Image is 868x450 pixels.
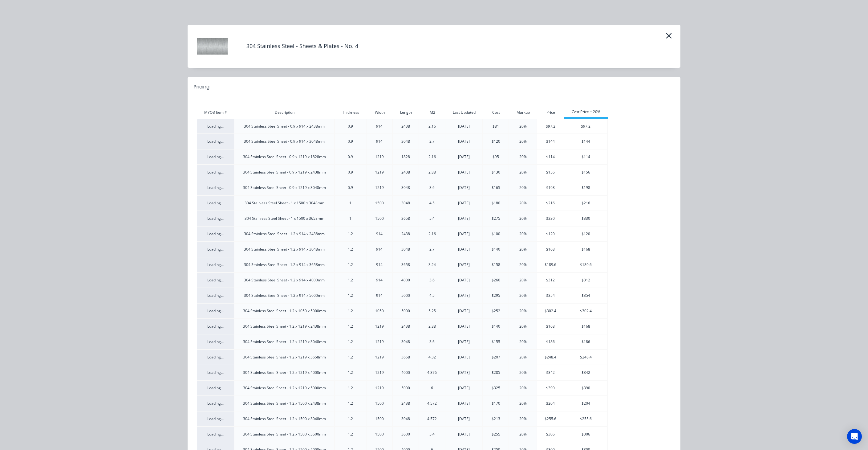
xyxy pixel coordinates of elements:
div: $216 [564,200,607,206]
span: Loading... [207,277,224,283]
div: 1.2 [335,401,366,406]
div: $170 [483,401,509,406]
div: 304 Stainless Steel Sheet - 1.2 x 1219 x 5000mm [234,385,334,391]
div: 2.16 [419,231,445,237]
div: 1219 [367,324,392,329]
span: Loading... [207,154,224,159]
div: $302.4 [537,308,564,314]
div: $248.4 [564,354,607,360]
div: 304 Stainless Steel Sheet - 1.2 x 1219 x 3048mm [234,339,334,345]
div: 1.2 [335,416,366,422]
div: 304 Stainless Steel Sheet - 1.2 x 1500 x 2438mm [234,401,334,406]
span: Loading... [207,308,224,313]
div: [DATE] [445,216,482,221]
span: Loading... [207,185,224,190]
div: 5000 [393,308,419,314]
div: $216 [537,200,564,206]
div: $325 [483,385,509,391]
div: 20% [509,231,537,237]
div: 5000 [393,293,419,298]
div: Markup [509,110,537,115]
span: Loading... [207,385,224,391]
div: 20% [509,370,537,375]
div: 3.6 [419,277,445,283]
div: 1 [335,200,366,206]
div: [DATE] [445,154,482,160]
div: [DATE] [445,401,482,406]
div: 304 Stainless Steel Sheet - 1.2 x 914 x 4000mm [234,277,334,283]
div: [DATE] [445,139,482,144]
div: 2438 [393,231,419,237]
div: [DATE] [445,293,482,298]
div: Description [234,110,335,115]
div: 5.4 [419,432,445,437]
div: [DATE] [445,124,482,129]
div: 3.6 [419,185,445,190]
div: $81 [483,124,509,129]
div: 304 Stainless Steel Sheet - 1.2 x 1500 x 3048mm [234,416,334,422]
div: 2.88 [419,324,445,329]
div: [DATE] [445,277,482,283]
div: 6 [419,385,445,391]
div: 1.2 [335,308,366,314]
span: Loading... [207,124,224,129]
div: 3048 [393,247,419,252]
div: 304 Stainless Steel Sheet - 1.2 x 1050 x 5000mm [234,308,334,314]
div: 4000 [393,370,419,375]
div: $168 [537,247,564,252]
div: $213 [483,416,509,422]
div: $120 [537,231,564,237]
div: $252 [483,308,509,314]
div: $140 [483,247,509,252]
div: $186 [564,339,607,345]
span: Loading... [207,247,224,252]
div: $130 [483,170,509,175]
div: 0.9 [335,154,366,160]
div: 1 [335,216,366,221]
div: $165 [483,185,509,190]
img: 304 Stainless Steel - Sheets & Plates - No. 4 [197,31,228,62]
div: Length [393,110,419,115]
div: 1219 [367,185,392,190]
div: [DATE] [445,185,482,190]
div: 3658 [393,262,419,268]
div: 1219 [367,154,392,160]
div: 304 Stainless Steel Sheet - 1.2 x 914 x 3048mm [234,247,334,252]
div: $156 [537,170,564,175]
div: 2.16 [419,124,445,129]
div: 3.6 [419,339,445,345]
div: Open Intercom Messenger [847,429,862,444]
div: 20% [509,277,537,283]
div: [DATE] [445,339,482,345]
div: $306 [537,432,564,437]
div: 0.9 [335,185,366,190]
div: 5000 [393,385,419,391]
div: 2438 [393,170,419,175]
span: Loading... [207,354,224,360]
div: M2 [419,110,445,115]
span: Loading... [207,370,224,375]
span: Loading... [207,170,224,175]
div: $97.2 [564,124,607,129]
div: 20% [509,339,537,345]
div: 1.2 [335,247,366,252]
div: 1219 [367,339,392,345]
div: 2438 [393,401,419,406]
span: Loading... [207,416,224,421]
div: 914 [367,277,392,283]
div: 1828 [393,154,419,160]
div: 20% [509,385,537,391]
div: 2438 [393,124,419,129]
div: 914 [367,293,392,298]
div: 1.2 [335,339,366,345]
div: 1500 [367,416,392,422]
div: 20% [509,247,537,252]
div: Price [537,110,564,115]
div: 20% [509,139,537,144]
div: 3600 [393,432,419,437]
div: [DATE] [445,354,482,360]
div: $260 [483,277,509,283]
div: 304 Stainless Steel Sheet - 1.2 x 1500 x 3600mm [234,432,334,437]
div: $120 [483,139,509,144]
div: $354 [564,293,607,298]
